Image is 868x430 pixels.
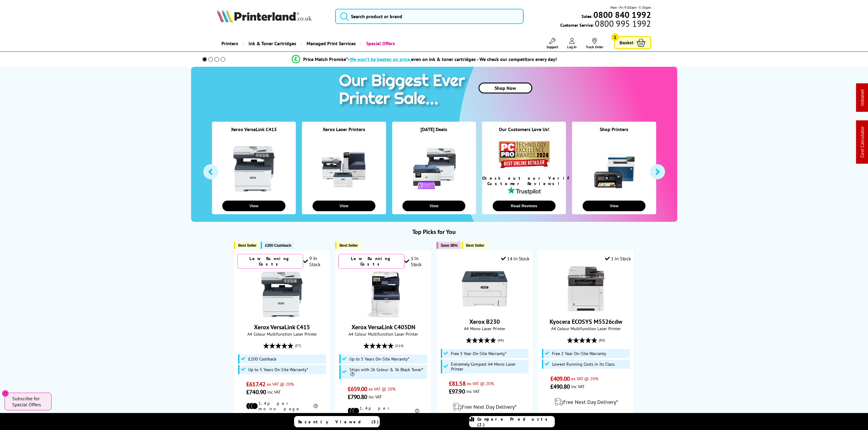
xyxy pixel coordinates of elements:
button: Best Seller [335,242,361,249]
span: Free 3 Year On-Site Warranty* [451,351,506,356]
button: View [312,201,375,211]
a: Xerox Laser Printers [323,126,365,132]
a: Kyocera ECOSYS M5526cdw [550,318,622,326]
b: 0800 840 1992 [593,9,651,20]
span: £200 Cashback [265,243,291,248]
span: inc VAT [571,384,585,389]
span: A4 Colour Multifunction Laser Printer [237,331,327,337]
span: Up to 5 Years On-Site Warranty* [248,367,308,372]
a: Xerox VersaLink C415 [259,312,305,318]
span: £659.00 [348,385,367,393]
span: Best Seller [238,243,257,248]
div: 9 In Stock [303,255,327,267]
a: Basket 1 [614,36,651,49]
a: Cost Calculator [859,127,865,158]
li: 1.4p per mono page [348,405,419,416]
a: Compare Products (2) [469,416,555,427]
a: Ink & Toner Cartridges [243,36,301,51]
li: 1.4p per mono page [246,401,318,411]
span: Support [547,45,558,49]
img: Printerland Logo [217,9,312,22]
div: Check out our Verified Customer Reviews! [482,175,566,186]
span: £740.90 [246,388,266,396]
span: (48) [498,334,504,346]
span: A4 Colour Multifunction Laser Printer [338,331,428,337]
img: printer sale [336,67,471,114]
a: Printers [217,36,243,51]
span: £81.58 [449,380,465,388]
div: Low Running Costs [237,254,303,269]
a: Recently Viewed (5) [294,416,380,427]
span: ex VAT @ 20% [467,381,494,386]
a: Track Order [586,38,603,49]
span: (57) [295,340,301,351]
span: ex VAT @ 20% [571,376,598,381]
span: Ships with 2k Colour & 3k Black Toner* [349,367,426,377]
span: ex VAT @ 20% [369,386,396,392]
a: Xerox B230 [469,318,500,326]
button: View [403,201,465,211]
span: Subscribe for Special Offers [12,395,46,408]
span: Mon - Fri 9:00am - 5:30pm [610,5,651,10]
span: Save 38% [441,243,458,248]
a: Xerox VersaLink C405DN [352,323,415,331]
span: £200 Cashback [248,357,276,361]
div: Low Running Costs [338,254,404,269]
span: A4 Mono Laser Printer [440,326,530,331]
a: Xerox VersaLink C415 [254,323,310,331]
span: Price Match Promise* [303,56,348,62]
span: Ink & Toner Cartridges [249,36,296,51]
span: Recently Viewed (5) [298,419,379,425]
a: Xerox VersaLink C405DN [361,312,406,318]
a: Support [547,38,558,49]
span: Customer Service: [560,21,651,28]
span: (114) [395,340,403,351]
li: modal_Promise [194,54,655,65]
span: Basket [619,39,633,47]
img: Xerox VersaLink C405DN [361,272,406,317]
img: Kyocera ECOSYS M5526cdw [563,266,609,312]
button: Save 38% [437,242,461,249]
span: 0800 995 1992 [594,21,651,26]
button: Best Seller [462,242,488,249]
button: Read Reviews [492,201,555,211]
span: (80) [599,334,605,346]
span: inc VAT [267,389,281,395]
span: ex VAT @ 20% [267,381,294,387]
span: Best Seller [339,243,358,248]
span: Up to 5 Years On-Site Warranty* [349,357,409,361]
span: £97.90 [449,388,465,395]
a: Special Offers [360,36,400,51]
div: modal_delivery [541,394,631,411]
span: Log In [567,45,577,49]
span: 1 [611,33,619,41]
span: inc VAT [466,388,480,394]
div: 1 In Stock [404,255,428,267]
button: Close [2,390,9,397]
a: Log In [567,38,577,49]
span: Best Seller [466,243,485,248]
input: Search product or brand [335,9,523,24]
div: modal_delivery [440,398,530,415]
span: Sales: [582,13,592,19]
span: Free 2 Year On-Site Warranty [552,351,606,356]
div: 1 In Stock [605,256,631,262]
span: We won’t be beaten on price, [350,56,411,62]
a: 0800 840 1992 [592,12,651,18]
div: Our Customers Love Us! [482,126,566,140]
a: Xerox VersaLink C415 [231,126,277,132]
div: 14 In Stock [501,256,530,262]
span: £617.42 [246,380,265,388]
span: Extremely Compact A4 Mono Laser Printer [451,362,527,371]
a: Managed Print Services [301,36,360,51]
button: View [583,201,646,211]
div: [DATE] Deals [392,126,476,140]
img: Xerox B230 [462,266,507,312]
div: Shop Printers [572,126,656,140]
button: Best Seller [234,242,260,249]
span: Lowest Running Costs in its Class [552,362,615,367]
span: Compare Products (2) [477,416,554,427]
a: Intranet [859,90,865,106]
button: £200 Cashback [261,242,294,249]
span: £490.80 [550,383,570,391]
